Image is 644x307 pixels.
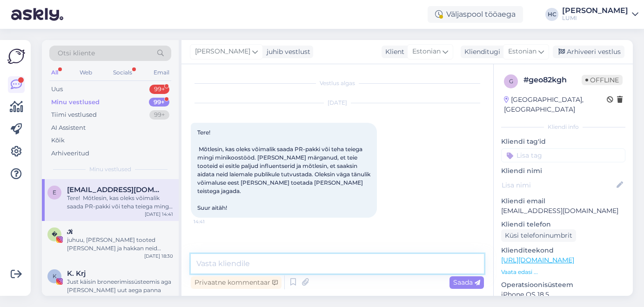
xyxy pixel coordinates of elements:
img: Askly Logo [7,47,25,65]
a: [PERSON_NAME]LUMI [562,7,638,22]
span: Estonian [412,47,441,57]
span: emmalysiim7@gmail.com [67,186,164,194]
div: [DATE] 14:41 [145,211,173,218]
div: Klienditugi [461,47,500,57]
p: Vaata edasi ... [501,268,625,276]
div: Minu vestlused [51,98,100,107]
input: Lisa nimi [502,180,615,190]
span: Estonian [508,47,537,57]
span: Saada [453,278,480,287]
p: Operatsioonisüsteem [501,280,625,290]
div: Vestlus algas [191,79,484,87]
div: Tiimi vestlused [51,110,97,120]
span: 𝒦 [67,227,73,236]
div: Email [152,67,171,79]
div: # geo82kgh [523,74,582,86]
span: � [52,231,57,238]
div: 99+ [149,98,169,107]
div: Web [78,67,94,79]
p: Klienditeekond [501,246,625,255]
div: Tere! Mõtlesin, kas oleks võimalik saada PR-pakki või teha teiega mingi minikoostööd. [PERSON_NAM... [67,194,173,211]
div: Arhiveeri vestlus [553,46,624,58]
p: iPhone OS 18.5 [501,290,625,300]
div: [DATE] [191,99,484,107]
p: Kliendi telefon [501,220,625,229]
div: Klient [382,47,404,57]
div: Väljaspool tööaega [428,6,523,23]
span: 14:41 [194,218,228,225]
input: Lisa tag [501,148,625,162]
div: [DATE] 20:27 [143,294,173,301]
p: Kliendi tag'id [501,137,625,147]
span: K [53,273,57,280]
div: [DATE] 18:30 [144,253,173,260]
span: e [53,189,56,196]
div: 99+ [149,110,169,120]
span: Minu vestlused [89,165,131,174]
div: All [49,67,60,79]
div: juhib vestlust [263,47,310,57]
a: [URL][DOMAIN_NAME] [501,256,574,264]
div: [GEOGRAPHIC_DATA], [GEOGRAPHIC_DATA] [504,95,607,114]
div: Küsi telefoninumbrit [501,229,576,242]
span: Tere! Mõtlesin, kas oleks võimalik saada PR-pakki või teha teiega mingi minikoostööd. [PERSON_NAM... [197,129,372,211]
div: HC [545,8,558,21]
div: Kliendi info [501,123,625,131]
span: K. Krj [67,269,86,278]
div: AI Assistent [51,123,86,133]
span: Otsi kliente [58,48,95,58]
p: Kliendi nimi [501,166,625,176]
div: Privaatne kommentaar [191,276,282,289]
p: [EMAIL_ADDRESS][DOMAIN_NAME] [501,206,625,216]
div: Socials [111,67,134,79]
span: Offline [582,75,623,85]
div: [PERSON_NAME] [562,7,628,14]
div: 99+ [149,85,169,94]
div: juhuu, [PERSON_NAME] tooted [PERSON_NAME] ja hakkan neid nüüd kasutama😍. Suur tänu usalduse ja ab... [67,236,173,253]
div: Just käisin broneerimissüsteemis aga [PERSON_NAME] uut aega panna [67,278,173,294]
p: Kliendi email [501,196,625,206]
div: LUMI [562,14,628,22]
span: [PERSON_NAME] [195,47,250,57]
span: g [509,78,513,85]
div: Uus [51,85,63,94]
div: Kõik [51,136,65,145]
div: Arhiveeritud [51,149,89,158]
